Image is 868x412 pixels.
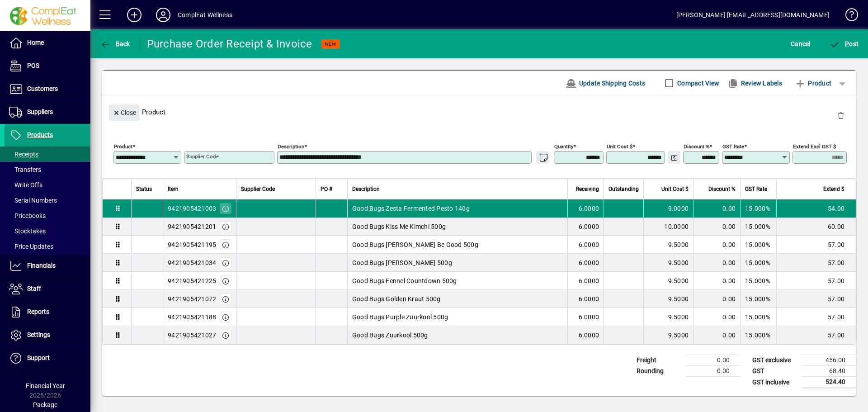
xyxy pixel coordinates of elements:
span: Status [136,184,152,194]
td: 0.00 [693,326,740,344]
a: POS [5,55,90,77]
span: Unit Cost $ [661,184,689,194]
button: Review Labels [724,75,786,91]
a: Staff [5,278,90,300]
mat-label: GST rate [722,143,744,150]
div: 9421905421003 [168,204,216,213]
mat-label: Unit Cost $ [607,143,632,150]
span: 9.5000 [668,313,689,322]
span: Financial Year [26,382,65,389]
td: 57.00 [776,272,856,290]
td: 57.00 [776,308,856,326]
td: 57.00 [776,326,856,344]
span: P [845,40,849,47]
span: GST Rate [745,184,767,194]
td: 0.00 [686,355,741,366]
td: 68.40 [802,366,856,377]
span: Review Labels [727,76,782,90]
span: Close [113,105,136,120]
button: Product [790,75,836,91]
td: 57.00 [776,290,856,308]
button: Profile [149,7,178,23]
div: 9421905421188 [168,313,216,322]
span: Price Updates [9,243,53,250]
button: Add [120,7,149,23]
mat-label: Extend excl GST $ [793,143,836,150]
a: Home [5,32,90,54]
td: 0.00 [693,254,740,272]
span: 6.0000 [579,222,599,231]
span: Receiving [576,184,599,194]
div: 9421905421225 [168,276,216,285]
button: Change Price Levels [668,151,680,164]
span: 9.0000 [668,204,689,213]
span: Outstanding [609,184,639,194]
span: Reports [27,308,49,315]
span: Staff [27,285,41,292]
td: GST inclusive [748,377,802,388]
span: POS [27,62,39,69]
div: Purchase Order Receipt & Invoice [147,37,312,51]
span: Back [100,40,130,47]
span: NEW [325,41,336,47]
span: Description [352,184,380,194]
span: 9.5000 [668,240,689,249]
span: 6.0000 [579,276,599,285]
td: Rounding [632,366,686,377]
span: 6.0000 [579,313,599,322]
mat-label: Quantity [554,143,573,150]
td: Good Bugs [PERSON_NAME] Be Good 500g [347,236,567,254]
div: 9421905421072 [168,294,216,303]
td: 60.00 [776,218,856,236]
td: 456.00 [802,355,856,366]
a: Stocktakes [5,223,90,239]
mat-label: Description [278,143,304,150]
span: Product [795,76,831,90]
span: Update Shipping Costs [566,76,645,90]
a: Financials [5,255,90,277]
td: 0.00 [686,366,741,377]
app-page-header-button: Back [90,36,140,52]
button: Post [827,36,861,52]
span: Supplier Code [241,184,275,194]
td: 15.000% [740,290,776,308]
a: Serial Numbers [5,193,90,208]
span: PO # [321,184,332,194]
span: Settings [27,331,50,338]
span: ost [830,40,859,47]
td: Good Bugs Zesta Fermented Pesto 140g [347,199,567,218]
td: 15.000% [740,199,776,218]
button: Back [98,36,132,52]
button: Cancel [788,36,813,52]
td: Good Bugs Kiss Me Kimchi 500g [347,218,567,236]
a: Customers [5,78,90,100]
label: Compact View [675,79,719,88]
td: 524.40 [802,377,856,388]
td: Good Bugs Purple Zuurkool 500g [347,308,567,326]
span: Discount % [708,184,736,194]
a: Transfers [5,162,90,177]
td: 15.000% [740,236,776,254]
span: Products [27,131,53,138]
td: 57.00 [776,254,856,272]
td: 57.00 [776,236,856,254]
td: 0.00 [693,308,740,326]
td: GST exclusive [748,355,802,366]
div: 9421905421201 [168,222,216,231]
span: Receipts [9,151,38,158]
td: 0.00 [693,290,740,308]
a: Suppliers [5,101,90,123]
td: 0.00 [693,236,740,254]
td: Good Bugs [PERSON_NAME] 500g [347,254,567,272]
button: Update Shipping Costs [562,75,649,91]
td: Good Bugs Zuurkool 500g [347,326,567,344]
app-page-header-button: Close [107,108,142,116]
td: 15.000% [740,254,776,272]
span: 9.5000 [668,331,689,340]
a: Write Offs [5,177,90,193]
mat-label: Supplier Code [186,153,219,160]
span: Home [27,39,44,46]
div: [PERSON_NAME] [EMAIL_ADDRESS][DOMAIN_NAME] [676,8,830,22]
div: 9421905421027 [168,331,216,340]
span: Stocktakes [9,227,46,235]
